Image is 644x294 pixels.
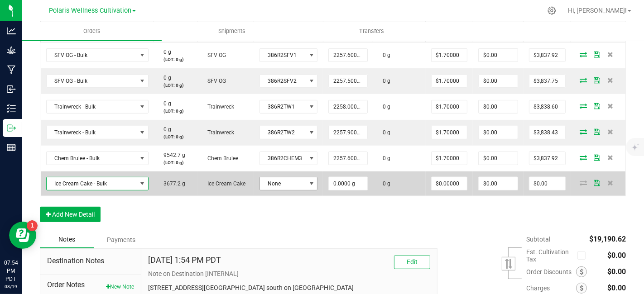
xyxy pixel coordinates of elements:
span: Shipments [206,27,258,35]
span: Hi, [PERSON_NAME]! [568,7,627,14]
span: Order Discounts [526,268,576,275]
input: 0 [529,126,565,139]
span: 0 g [159,126,172,133]
span: Trainwreck [203,129,234,136]
input: 0 [529,100,565,113]
span: Ice Cream Cake [203,180,245,187]
inline-svg: Reports [7,143,16,152]
span: Trainwreck [203,104,234,110]
input: 0 [432,177,467,190]
button: Edit [394,256,430,269]
a: Transfers [302,22,442,41]
p: (LOT: 0 g) [159,108,192,114]
span: SFV OG [203,78,226,84]
span: Chem Brulee [203,155,238,161]
p: Note on Destination [INTERNAL] [148,269,430,279]
span: $0.00 [607,284,626,292]
span: Delete Order Detail [604,103,617,109]
input: 0 [529,49,565,62]
input: 0 [432,49,467,62]
span: $0.00 [607,267,626,276]
span: Delete Order Detail [604,180,617,185]
span: Transfers [347,27,396,35]
input: 0 [329,100,367,113]
span: Orders [71,27,113,35]
span: 0 g [379,129,391,136]
input: 0 [432,75,467,87]
span: SFV OG [203,52,226,58]
p: 07:54 PM PDT [4,259,18,283]
span: Save Order Detail [590,103,604,109]
p: (LOT: 0 g) [159,133,192,140]
div: Payments [94,232,149,248]
span: Save Order Detail [590,52,604,57]
inline-svg: Outbound [7,123,16,133]
button: New Note [106,283,134,291]
span: Save Order Detail [590,129,604,134]
p: 08/19 [4,283,18,290]
inline-svg: Manufacturing [7,65,16,74]
span: Edit [407,258,418,266]
span: SFV OG - Bulk [47,49,137,62]
p: (LOT: 0 g) [159,82,192,89]
div: Manage settings [546,6,557,15]
input: 0 [329,152,367,165]
span: Subtotal [526,236,550,243]
input: 0 [329,49,367,62]
span: Order Notes [47,280,134,290]
input: 0 [329,177,367,190]
span: $0.00 [607,251,626,260]
input: 0 [479,126,517,139]
input: 0 [479,49,517,62]
span: Delete Order Detail [604,155,617,160]
span: NO DATA FOUND [46,126,149,139]
input: 0 [432,152,467,165]
input: 0 [479,152,517,165]
a: Orders [22,22,162,41]
span: 0 g [379,78,391,84]
span: Charges [526,285,576,292]
span: None [260,177,306,190]
input: 0 [329,75,367,87]
span: 0 g [379,52,391,58]
span: Delete Order Detail [604,52,617,57]
span: SFV OG - Bulk [47,75,137,87]
input: 0 [479,100,517,113]
span: Calculate cultivation tax [577,249,590,261]
inline-svg: Inbound [7,85,16,94]
a: Shipments [162,22,302,41]
span: Est. Cultivation Tax [526,248,574,263]
span: 0 g [379,155,391,161]
span: NO DATA FOUND [46,152,149,165]
span: 0 g [379,104,391,110]
span: 386R2TW2 [260,126,306,139]
span: NO DATA FOUND [46,48,149,62]
input: 0 [529,75,565,87]
span: Chem Brulee - Bulk [47,152,137,165]
span: 0 g [159,75,172,81]
span: $19,190.62 [589,235,626,243]
span: Save Order Detail [590,180,604,185]
span: Save Order Detail [590,155,604,160]
inline-svg: Inventory [7,104,16,113]
input: 0 [529,177,565,190]
button: Add New Detail [40,207,101,222]
span: 386R2CHEM3 [260,152,306,165]
span: 3677.2 g [159,180,186,187]
input: 0 [432,100,467,113]
span: Polaris Wellness Cultivation [49,7,131,14]
span: Delete Order Detail [604,77,617,83]
span: Trainwreck - Bulk [47,100,137,113]
span: 0 g [379,180,391,187]
span: 0 g [159,100,172,107]
inline-svg: Grow [7,46,16,55]
span: 9542.7 g [159,152,186,158]
p: (LOT: 0 g) [159,56,192,63]
div: Notes [40,231,94,248]
iframe: Resource center [9,222,36,249]
input: 0 [432,126,467,139]
inline-svg: Analytics [7,26,16,35]
span: Trainwreck - Bulk [47,126,137,139]
input: 0 [479,177,517,190]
